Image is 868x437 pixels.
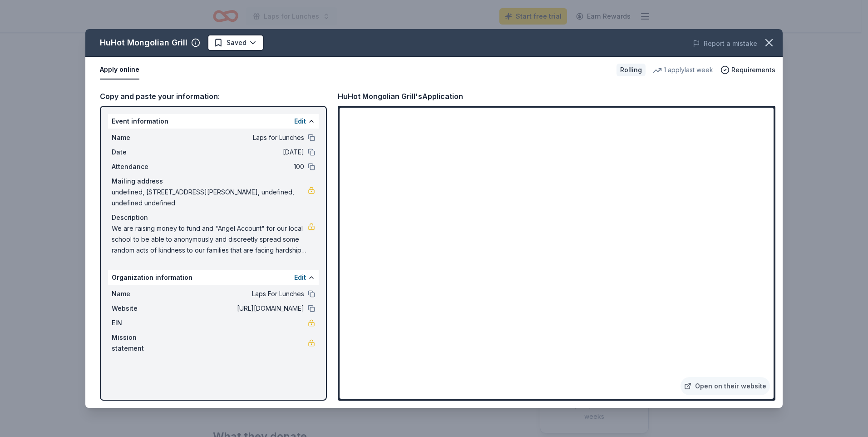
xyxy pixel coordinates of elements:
[681,377,770,395] a: Open on their website
[112,212,315,223] div: Description
[653,65,713,75] div: 1 apply last week
[173,132,304,143] span: Laps for Lunches
[173,303,304,314] span: [URL][DOMAIN_NAME]
[100,35,187,50] div: HuHot Mongolian Grill
[112,147,173,158] span: Date
[108,114,319,129] div: Event information
[112,303,173,314] span: Website
[731,65,775,75] span: Requirements
[693,38,757,49] button: Report a mistake
[294,272,306,283] button: Edit
[112,223,308,256] span: We are raising money to fund and "Angel Account" for our local school to be able to anonymously a...
[112,318,173,328] span: EIN
[173,147,304,158] span: [DATE]
[227,37,247,48] span: Saved
[112,176,315,187] div: Mailing address
[173,288,304,299] span: Laps For Lunches
[112,132,173,143] span: Name
[207,35,264,51] button: Saved
[294,116,306,127] button: Edit
[616,64,646,76] div: Rolling
[173,161,304,172] span: 100
[338,90,463,102] div: HuHot Mongolian Grill's Application
[112,161,173,172] span: Attendance
[100,90,327,102] div: Copy and paste your information:
[720,65,775,75] button: Requirements
[112,187,308,209] span: undefined, [STREET_ADDRESS][PERSON_NAME], undefined, undefined undefined
[112,332,173,354] span: Mission statement
[108,270,319,285] div: Organization information
[100,60,139,79] button: Apply online
[112,288,173,299] span: Name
